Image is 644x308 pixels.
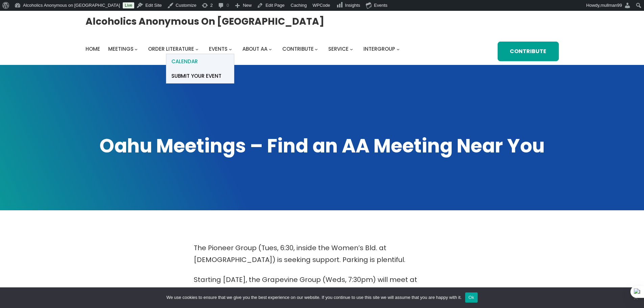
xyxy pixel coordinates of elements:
[345,3,360,8] span: Insights
[18,18,74,23] div: Domain: [DOMAIN_NAME]
[282,45,314,52] span: Contribute
[195,47,198,50] button: Order Literature submenu
[108,44,134,54] a: Meetings
[86,45,100,52] span: Home
[19,11,33,16] div: v 4.0.25
[315,47,318,50] button: Contribute submenu
[465,292,478,303] button: Ok
[18,39,24,45] img: tab_domain_overview_orange.svg
[171,57,198,66] span: Calendar
[67,39,73,45] img: tab_keywords_by_traffic_grey.svg
[328,44,349,54] a: Service
[75,40,114,44] div: Keywords by Traffic
[328,45,349,52] span: Service
[242,45,267,52] span: About AA
[209,44,228,54] a: Events
[397,47,400,50] button: Intergroup submenu
[166,69,234,83] a: Submit Your Event
[363,45,395,52] span: Intergroup
[86,133,559,159] h1: Oahu Meetings – Find an AA Meeting Near You
[242,44,267,54] a: About AA
[194,242,451,266] p: The Pioneer Group (Tues, 6:30, inside the Women’s Bld. at [DEMOGRAPHIC_DATA]) is seeking support....
[86,44,100,54] a: Home
[148,45,194,52] span: Order Literature
[123,2,134,8] a: Live
[11,18,16,23] img: website_grey.svg
[26,40,61,44] div: Domain Overview
[11,11,16,16] img: logo_orange.svg
[498,42,558,62] a: Contribute
[86,13,324,30] a: Alcoholics Anonymous on [GEOGRAPHIC_DATA]
[135,47,138,50] button: Meetings submenu
[108,45,134,52] span: Meetings
[166,54,234,69] a: Calendar
[229,47,232,50] button: Events submenu
[269,47,272,50] button: About AA submenu
[86,44,402,54] nav: Intergroup
[171,71,221,81] span: Submit Your Event
[209,45,228,52] span: Events
[600,3,622,8] span: mullman99
[166,294,461,301] span: We use cookies to ensure that we give you the best experience on our website. If you continue to ...
[363,44,395,54] a: Intergroup
[282,44,314,54] a: Contribute
[350,47,353,50] button: Service submenu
